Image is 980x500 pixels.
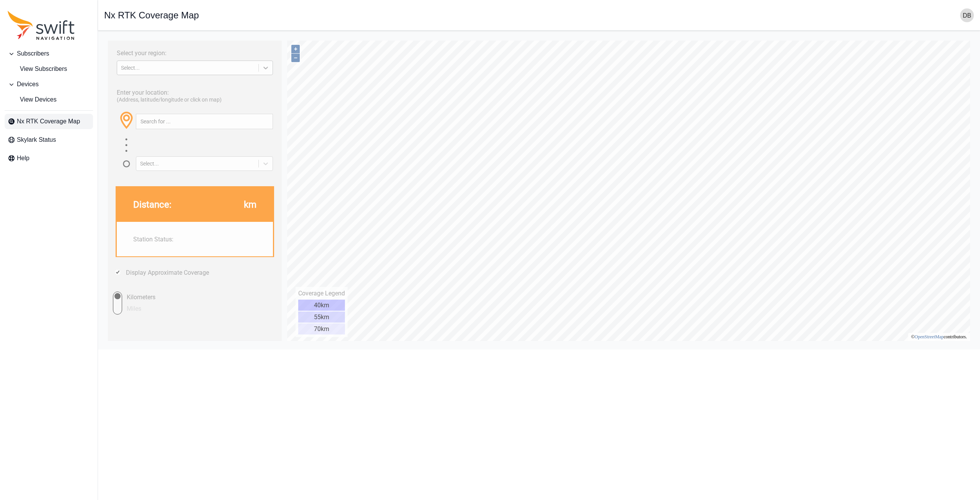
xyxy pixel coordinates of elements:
[960,8,974,22] img: user photo
[5,132,93,148] a: Skylark Status
[17,135,56,144] span: Skylark Status
[8,64,67,74] span: View Subscribers
[187,8,196,16] button: +
[807,297,863,303] li: © contributors.
[18,255,49,266] label: Kilometers
[22,232,105,239] label: Display Approximate Coverage
[5,114,93,129] a: Nx RTK Coverage Map
[29,199,168,206] label: Station Status:
[194,287,241,298] div: 70km
[194,253,241,260] div: Coverage Legend
[104,11,199,20] h1: Nx RTK Coverage Map
[5,151,93,166] a: Help
[5,77,93,92] button: Devices
[5,92,93,107] a: View Devices
[17,117,80,126] span: Nx RTK Coverage Map
[140,162,152,173] span: km
[8,95,57,104] span: View Devices
[17,154,29,163] span: Help
[5,46,93,61] button: Subscribers
[187,17,196,25] button: –
[18,266,49,278] label: Miles
[194,275,241,286] div: 55km
[194,263,241,274] div: 40km
[5,61,93,77] a: View Subscribers
[104,37,974,343] iframe: RTK Map
[17,49,49,58] span: Subscribers
[17,80,39,89] span: Devices
[810,297,840,303] a: OpenStreetMap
